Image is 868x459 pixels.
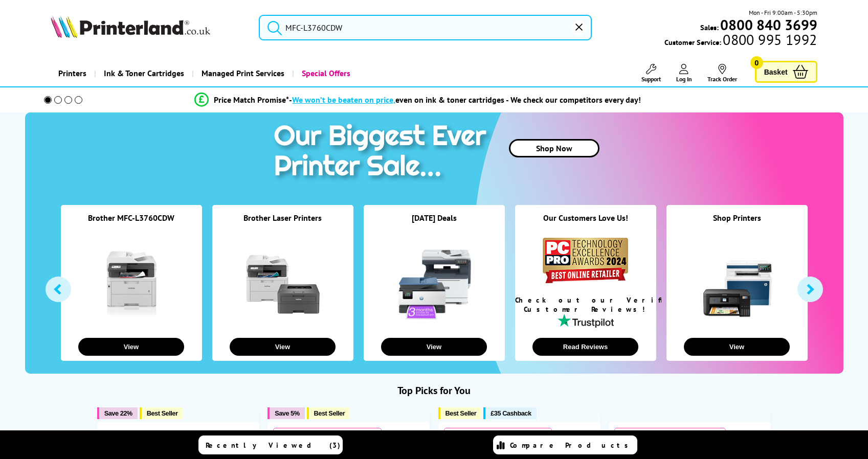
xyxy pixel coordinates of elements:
a: Track Order [707,64,737,83]
span: Customer Service: [664,35,817,47]
span: Sales: [700,22,719,32]
span: Ink & Toner Cartridges [104,60,184,86]
a: Shop Now [509,139,599,157]
span: £35 Cashback [491,409,531,417]
button: Save 22% [97,407,138,419]
span: Price Match Promise* [214,95,289,105]
button: Best Seller [307,407,350,419]
div: 15 In Stock [552,430,595,450]
a: Ink & Toner Cartridges [94,60,192,86]
button: £35 Cashback [483,407,536,419]
span: Save 5% [275,409,299,417]
div: - even on ink & toner cartridges - We check our competitors every day! [289,95,641,105]
span: Basket [764,65,788,79]
span: Best Seller [314,409,345,417]
div: 14 In Stock [382,430,425,450]
a: Basket 0 [755,61,817,83]
a: Special Offers [292,60,358,86]
span: Mon - Fri 9:00am - 5:30pm [749,8,817,17]
span: Save 22% [104,409,132,417]
div: 7 In Stock [726,430,765,450]
a: Support [641,64,661,83]
button: View [381,338,487,356]
span: Recently Viewed (3) [206,441,341,450]
span: Best Seller [147,409,178,417]
button: View [78,338,184,356]
button: Best Seller [140,407,183,419]
span: Support [641,75,661,83]
button: View [230,338,336,356]
span: Best Seller [446,409,477,417]
a: Printerland Logo [51,15,246,40]
button: Save 5% [268,407,304,419]
span: We won’t be beaten on price, [292,95,395,105]
div: Shop Printers [666,213,808,236]
a: Printers [51,60,94,86]
a: Managed Print Services [192,60,292,86]
div: Low Running Costs [444,428,552,452]
span: 0800 995 1992 [721,35,817,44]
a: Brother MFC-L3760CDW [88,213,174,223]
img: printer sale [269,112,497,193]
span: 0 [750,56,763,69]
span: Log In [676,75,692,83]
button: Read Reviews [532,338,638,356]
div: [DATE] Deals [364,213,505,236]
button: View [684,338,790,356]
button: Best Seller [438,407,482,419]
b: 0800 840 3699 [720,15,817,34]
div: Low Running Costs [273,428,382,452]
li: modal_Promise [30,91,806,109]
a: 0800 840 3699 [719,20,817,30]
img: Printerland Logo [51,15,210,38]
div: Our Customers Love Us! [515,213,656,236]
div: Check out our Verified Customer Reviews! [515,295,656,314]
a: Recently Viewed (3) [198,435,343,454]
a: Compare Products [493,435,637,454]
a: Brother Laser Printers [243,213,322,223]
div: Low Running Costs [614,428,726,452]
span: Compare Products [510,441,634,450]
a: Log In [676,64,692,83]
